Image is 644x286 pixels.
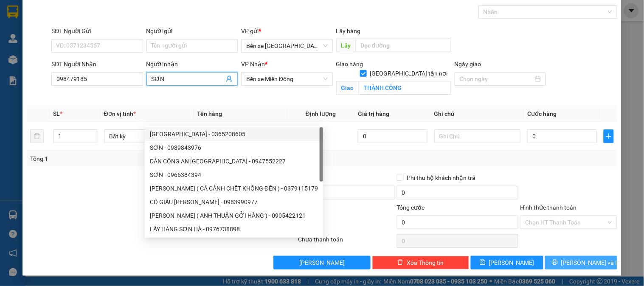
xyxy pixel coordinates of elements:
[226,76,233,82] span: user-add
[336,28,361,34] span: Lấy hàng
[455,61,481,67] label: Ngày giao
[145,182,323,195] div: LÝ SƠN ( CÁ CẢNH CHẾT KHÔNG ĐỀN ) - 0379115179
[150,184,318,193] div: [PERSON_NAME] ( CÁ CẢNH CHẾT KHÔNG ĐỀN ) - 0379115179
[397,204,425,211] span: Tổng cước
[51,59,143,69] div: SĐT Người Nhận
[150,197,318,207] div: CÔ GIẦU [PERSON_NAME] - 0983990977
[367,69,451,78] span: [GEOGRAPHIC_DATA] tận nơi
[150,143,318,152] div: SƠN - 0989843976
[146,26,238,36] div: Người gửi
[145,222,323,236] div: LẤY HÀNG SƠN HÀ - 0976738898
[246,73,327,85] span: Bến xe Miền Đông
[145,209,323,222] div: CẬU SƠN ( ANH THUẬN GỞI HÀNG ) - 0905422121
[150,157,318,166] div: DÂN CÔNG AN [GEOGRAPHIC_DATA] - 0947552227
[527,110,557,117] span: Cước hàng
[246,39,327,52] span: Bến xe Quảng Ngãi
[358,129,427,143] input: 0
[197,110,222,117] span: Tên hàng
[299,258,345,267] span: [PERSON_NAME]
[104,110,136,117] span: Đơn vị tính
[30,129,44,143] button: delete
[146,59,238,69] div: Người nhận
[53,110,60,117] span: SL
[397,259,403,266] span: delete
[434,129,520,143] input: Ghi Chú
[336,61,363,67] span: Giao hàng
[297,235,396,250] div: Chưa thanh toán
[150,170,318,179] div: SƠN - 0966384394
[372,256,469,269] button: deleteXóa Thông tin
[336,39,356,52] span: Lấy
[241,26,332,36] div: VP gửi
[336,81,359,95] span: Giao
[145,154,323,168] div: DÂN CÔNG AN SƠN HÀ - 0947552227
[150,129,318,139] div: [GEOGRAPHIC_DATA] - 0365208605
[150,211,318,220] div: [PERSON_NAME] ( ANH THUẬN GỞI HÀNG ) - 0905422121
[407,258,444,267] span: Xóa Thông tin
[604,133,613,140] span: plus
[306,110,336,117] span: Định lượng
[404,173,479,182] span: Phí thu hộ khách nhận trả
[150,224,318,234] div: LẤY HÀNG SƠN HÀ - 0976738898
[471,256,543,269] button: save[PERSON_NAME]
[561,258,621,267] span: [PERSON_NAME] và In
[604,129,614,143] button: plus
[145,168,323,182] div: SƠN - 0966384394
[145,141,323,154] div: SƠN - 0989843976
[356,39,451,52] input: Dọc đường
[109,130,185,143] span: Bất kỳ
[480,259,486,266] span: save
[359,81,451,95] input: Giao tận nơi
[145,127,323,141] div: TRẠM SƠN MỸ - 0365208605
[358,110,389,117] span: Giá trị hàng
[431,106,524,122] th: Ghi chú
[460,74,533,84] input: Ngày giao
[489,258,534,267] span: [PERSON_NAME]
[273,256,370,269] button: [PERSON_NAME]
[145,195,323,209] div: CÔ GIẦU LÝ SƠN - 0983990977
[520,204,577,211] label: Hình thức thanh toán
[30,154,249,163] div: Tổng: 1
[545,256,617,269] button: printer[PERSON_NAME] và In
[241,61,265,67] span: VP Nhận
[51,26,143,36] div: SĐT Người Gửi
[552,259,558,266] span: printer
